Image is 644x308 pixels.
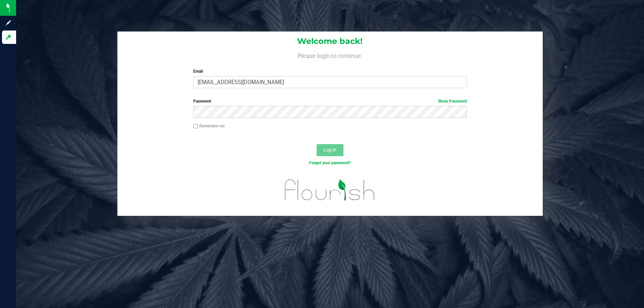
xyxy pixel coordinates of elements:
[193,99,211,104] span: Password
[323,147,336,152] span: Log In
[193,124,198,129] input: Remember me
[309,161,351,165] a: Forgot your password?
[317,144,343,156] button: Log In
[5,19,12,26] inline-svg: Sign up
[5,34,12,41] inline-svg: Log in
[277,173,383,207] img: flourish_logo.svg
[117,37,543,46] h1: Welcome back!
[117,51,543,59] h4: Please login to continue.
[438,99,467,104] a: Show Password
[193,68,467,74] label: Email
[193,123,225,129] label: Remember me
